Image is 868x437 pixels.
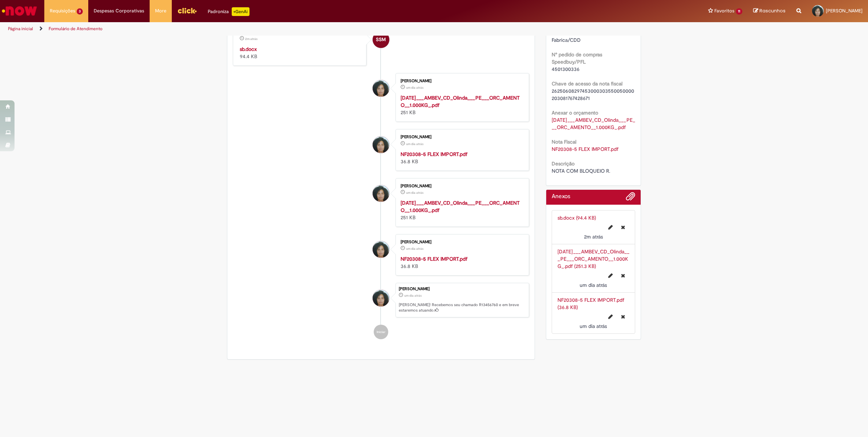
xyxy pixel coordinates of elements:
h2: Anexos [552,193,570,200]
button: Editar nome de arquivo sb.docx [604,221,617,233]
span: More [155,7,166,15]
button: Excluir sb.docx [617,221,629,233]
span: [PERSON_NAME] [826,8,863,14]
time: 28/08/2025 10:40:22 [406,191,423,195]
b: Descrição [552,160,575,167]
span: NOTA COM BLOQUEIO R. [552,168,610,174]
ul: Trilhas de página [5,22,573,36]
img: ServiceNow [1,4,38,18]
span: Despesas Corporativas [94,7,144,15]
a: Rascunhos [753,8,786,15]
div: Rafaela Alvina Barata [373,185,389,202]
div: [PERSON_NAME] [399,287,525,291]
button: Excluir 2025.06.06___AMBEV_CD_Olinda___PE___ORC_AMENTO__1.000KG_.pdf [617,270,629,281]
button: Editar nome de arquivo 2025.06.06___AMBEV_CD_Olinda___PE___ORC_AMENTO__1.000KG_.pdf [604,270,617,281]
div: 251 KB [401,94,522,116]
time: 28/08/2025 10:40:47 [580,323,607,329]
a: [DATE]___AMBEV_CD_Olinda___PE___ORC_AMENTO__1.000KG_.pdf [401,95,520,108]
b: Aberto por? [552,29,579,36]
a: sb.docx (94.4 KB) [557,215,596,221]
div: Rafaela Alvina Barata [373,136,389,153]
span: 2m atrás [584,233,603,240]
div: Siumara Santos Moura [373,31,389,48]
a: Download de 2025.06.06___AMBEV_CD_Olinda___PE___ORC_AMENTO__1.000KG_.pdf [552,117,635,131]
div: [PERSON_NAME] [401,135,522,139]
b: Chave de acesso da nota fiscal [552,80,622,87]
p: [PERSON_NAME]! Recebemos seu chamado R13456760 e em breve estaremos atuando. [399,302,525,313]
a: NF20308-5 FLEX IMPORT.pdf [401,151,467,157]
div: [PERSON_NAME] [401,79,522,83]
span: Favoritos [714,7,734,15]
div: 36.8 KB [401,151,522,165]
b: Anexar o orçamento [552,109,598,116]
a: Download de NF20308-5 FLEX IMPORT.pdf [552,146,618,152]
time: 29/08/2025 16:15:24 [584,233,603,240]
span: um dia atrás [580,282,607,288]
p: +GenAi [232,7,250,16]
button: Adicionar anexos [626,192,635,205]
img: click_logo_yellow_360x200.png [177,5,197,16]
time: 28/08/2025 10:40:50 [404,293,422,298]
time: 28/08/2025 10:40:47 [580,282,607,288]
span: SSM [376,31,386,48]
span: 4501300336 [552,66,580,72]
div: 36.8 KB [401,255,522,270]
span: um dia atrás [406,85,423,90]
span: Fabrica/CDD [552,37,581,43]
span: um dia atrás [406,142,423,146]
b: Nota Fiscal [552,139,576,145]
a: NF20308-5 FLEX IMPORT.pdf (36.8 KB) [557,297,624,310]
a: Formulário de Atendimento [49,26,102,32]
time: 28/08/2025 10:30:53 [406,246,423,251]
button: Excluir NF20308-5 FLEX IMPORT.pdf [617,311,629,322]
div: Rafaela Alvina Barata [373,290,389,306]
span: Requisições [50,7,75,15]
a: Página inicial [8,26,33,32]
li: Rafaela Alvina Barata [233,283,529,318]
div: [PERSON_NAME] [401,184,522,188]
div: 251 KB [401,199,522,221]
button: Editar nome de arquivo NF20308-5 FLEX IMPORT.pdf [604,311,617,322]
span: 3 [77,8,83,15]
span: 11 [736,8,742,15]
a: [DATE]___AMBEV_CD_Olinda___PE___ORC_AMENTO__1.000KG_.pdf (251.3 KB) [557,248,629,269]
div: [PERSON_NAME] [401,240,522,244]
a: NF20308-5 FLEX IMPORT.pdf [401,256,467,262]
span: 2m atrás [245,37,257,41]
a: sb.docx [240,46,257,52]
span: um dia atrás [406,246,423,251]
time: 28/08/2025 10:40:47 [406,142,423,146]
span: um dia atrás [406,191,423,195]
div: Rafaela Alvina Barata [373,80,389,97]
a: [DATE]___AMBEV_CD_Olinda___PE___ORC_AMENTO__1.000KG_.pdf [401,200,520,213]
div: 94.4 KB [240,45,361,60]
span: um dia atrás [404,293,422,298]
time: 28/08/2025 10:40:47 [406,85,423,90]
div: Rafaela Alvina Barata [373,241,389,258]
time: 29/08/2025 16:15:24 [245,37,257,41]
div: Padroniza [208,7,250,16]
span: 26250608297453000303550050000203081767428671 [552,88,634,101]
b: N° pedido de compras Speedbuy/PFL [552,51,602,65]
span: um dia atrás [580,323,607,329]
span: Rascunhos [759,7,786,14]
